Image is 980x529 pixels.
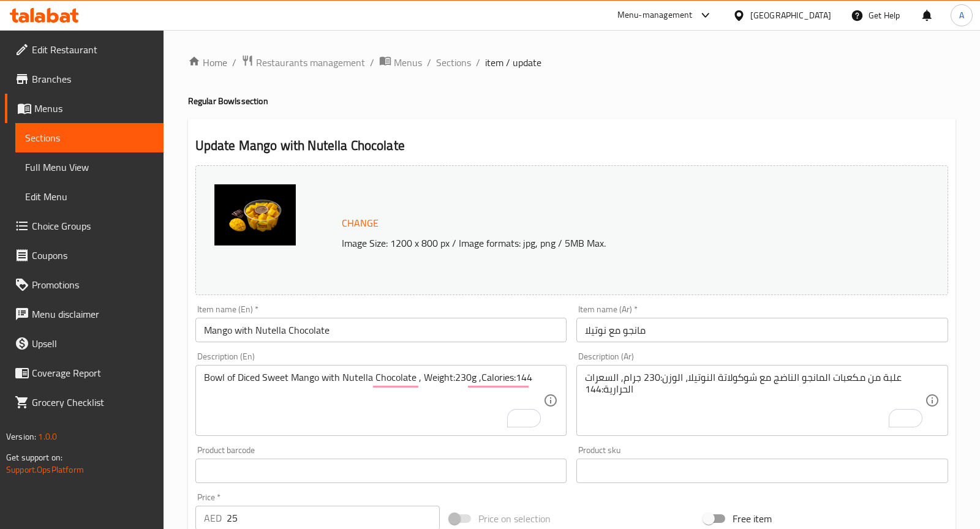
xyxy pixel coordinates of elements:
[6,449,62,465] span: Get support on:
[15,123,164,152] a: Sections
[436,55,471,70] a: Sections
[5,270,164,299] a: Promotions
[32,248,154,263] span: Coupons
[32,366,154,380] span: Coverage Report
[195,137,948,155] h2: Update Mango with Nutella Chocolate
[5,64,164,94] a: Branches
[195,318,567,342] input: Enter name En
[32,219,154,233] span: Choice Groups
[15,182,164,211] a: Edit Menu
[5,299,164,329] a: Menu disclaimer
[5,329,164,358] a: Upsell
[576,318,948,342] input: Enter name Ar
[25,130,154,145] span: Sections
[232,55,236,70] li: /
[337,211,383,236] button: Change
[15,152,164,182] a: Full Menu View
[38,429,57,445] span: 1.0.0
[32,336,154,351] span: Upsell
[25,189,154,204] span: Edit Menu
[733,511,772,526] span: Free item
[476,55,480,70] li: /
[959,9,964,22] span: A
[485,55,541,70] span: item / update
[5,358,164,388] a: Coverage Report
[204,511,222,525] p: AED
[6,462,84,478] a: Support.OpsPlatform
[427,55,431,70] li: /
[32,42,154,57] span: Edit Restaurant
[204,372,544,430] textarea: To enrich screen reader interactions, please activate Accessibility in Grammarly extension settings
[6,429,36,445] span: Version:
[188,55,227,70] a: Home
[34,101,154,116] span: Menus
[394,55,422,70] span: Menus
[32,277,154,292] span: Promotions
[214,184,296,246] img: mmw_638717843053996961
[5,388,164,417] a: Grocery Checklist
[478,511,551,526] span: Price on selection
[195,459,567,483] input: Please enter product barcode
[379,54,422,70] a: Menus
[32,307,154,321] span: Menu disclaimer
[337,236,873,250] p: Image Size: 1200 x 800 px / Image formats: jpg, png / 5MB Max.
[32,72,154,86] span: Branches
[188,95,956,107] h4: Regular Bowls section
[256,55,365,70] span: Restaurants management
[342,214,379,232] span: Change
[750,9,831,22] div: [GEOGRAPHIC_DATA]
[370,55,374,70] li: /
[32,395,154,410] span: Grocery Checklist
[5,94,164,123] a: Menus
[5,241,164,270] a: Coupons
[241,54,365,70] a: Restaurants management
[585,372,925,430] textarea: To enrich screen reader interactions, please activate Accessibility in Grammarly extension settings
[25,160,154,174] span: Full Menu View
[617,8,693,23] div: Menu-management
[576,459,948,483] input: Please enter product sku
[188,54,956,70] nav: breadcrumb
[5,211,164,241] a: Choice Groups
[5,35,164,64] a: Edit Restaurant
